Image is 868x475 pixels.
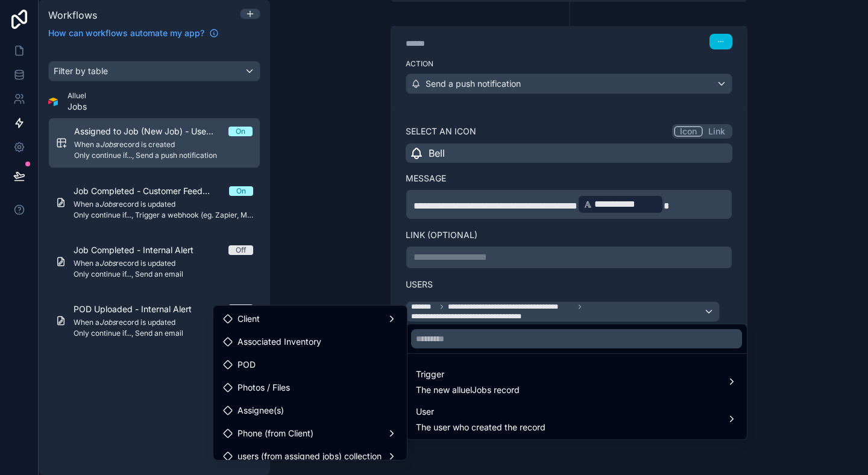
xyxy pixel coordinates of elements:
[416,384,520,396] span: The new alluelJobs record
[237,426,313,441] span: Phone (from Client)
[237,403,284,418] span: Assignee(s)
[237,335,321,349] span: Associated Inventory
[237,380,290,395] span: Photos / Files
[237,357,256,372] span: POD
[416,421,546,433] span: The user who created the record
[237,449,382,464] span: users (from assigned jobs) collection
[416,367,520,382] span: Trigger
[416,404,546,419] span: User
[237,312,260,326] span: Client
